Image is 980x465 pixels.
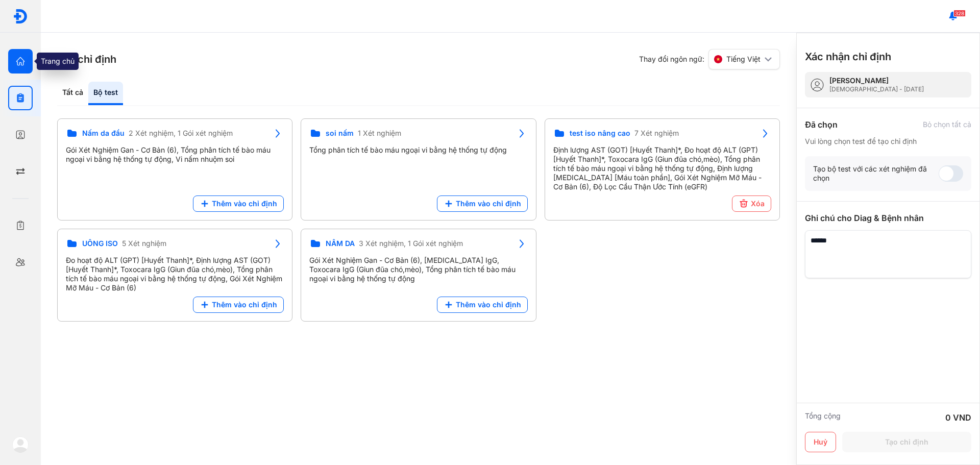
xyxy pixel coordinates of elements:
div: Vui lòng chọn test để tạo chỉ định [805,137,971,146]
button: Thêm vào chỉ định [193,297,284,313]
div: Tổng cộng [805,411,841,424]
div: Tổng phân tích tế bào máu ngoại vi bằng hệ thống tự động [309,145,527,155]
div: Ghi chú cho Diag & Bệnh nhân [805,212,971,224]
span: 328 [953,10,966,17]
span: Tiếng Việt [726,55,761,64]
div: Định lượng AST (GOT) [Huyết Thanh]*, Đo hoạt độ ALT (GPT) [Huyết Thanh]*, Toxocara IgG (Giun đũa ... [553,145,771,191]
span: Thêm vào chỉ định [212,300,277,309]
div: Bộ test [88,82,123,105]
h3: Tạo chỉ định [57,52,116,66]
span: Thêm vào chỉ định [212,199,277,208]
span: 3 Xét nghiệm, 1 Gói xét nghiệm [359,239,463,248]
span: UỐNG ISO [82,239,118,248]
div: Bỏ chọn tất cả [923,120,971,129]
div: Đã chọn [805,118,838,131]
h3: Xác nhận chỉ định [805,50,891,64]
div: Gói Xét Nghiệm Gan - Cơ Bản (6), Tổng phân tích tế bào máu ngoại vi bằng hệ thống tự động, Vi nấm... [66,145,284,164]
div: Thay đổi ngôn ngữ: [639,49,780,69]
span: NẤM DA [326,239,355,248]
button: Tạo chỉ định [842,432,971,452]
img: logo [13,9,28,24]
img: logo [12,436,29,453]
span: Thêm vào chỉ định [456,300,521,309]
div: [DEMOGRAPHIC_DATA] - [DATE] [829,85,924,93]
div: 0 VND [945,411,971,424]
span: soi nấm [326,129,354,138]
span: 5 Xét nghiệm [122,239,166,248]
button: Huỷ [805,432,836,452]
div: Tạo bộ test với các xét nghiệm đã chọn [813,164,939,183]
span: Nấm da đầu [82,129,125,138]
span: 2 Xét nghiệm, 1 Gói xét nghiệm [129,129,233,138]
button: Thêm vào chỉ định [437,195,528,212]
div: Đo hoạt độ ALT (GPT) [Huyết Thanh]*, Định lượng AST (GOT) [Huyết Thanh]*, Toxocara IgG (Giun đũa ... [66,256,284,292]
span: Thêm vào chỉ định [456,199,521,208]
button: Thêm vào chỉ định [193,195,284,212]
span: 7 Xét nghiệm [634,129,679,138]
button: Xóa [732,195,771,212]
span: Xóa [751,199,765,208]
span: 1 Xét nghiệm [358,129,401,138]
button: Thêm vào chỉ định [437,297,528,313]
div: Tất cả [57,82,88,105]
div: [PERSON_NAME] [829,76,924,85]
div: Gói Xét Nghiệm Gan - Cơ Bản (6), [MEDICAL_DATA] IgG, Toxocara IgG (Giun đũa chó,mèo), Tổng phân t... [309,256,527,283]
span: test iso nâng cao [570,129,630,138]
